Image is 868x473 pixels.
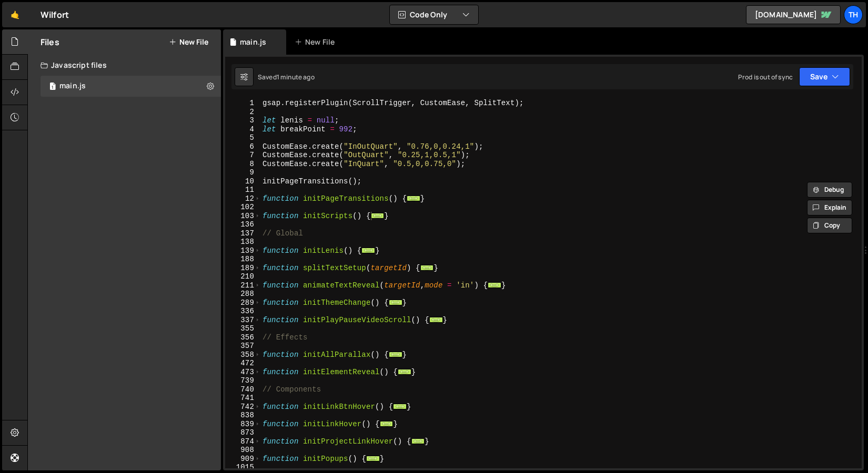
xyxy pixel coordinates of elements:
div: 908 [225,446,261,455]
a: Th [844,5,863,24]
div: 1015 [225,463,261,472]
div: 3 [225,116,261,125]
div: 188 [225,255,261,264]
span: 1 [49,83,56,91]
div: 8 [225,160,261,169]
span: ... [411,438,425,444]
div: 909 [225,455,261,464]
div: 137 [225,229,261,238]
div: 2 [225,108,261,117]
span: ... [429,316,443,322]
div: 189 [225,264,261,273]
span: ... [389,351,402,357]
span: ... [488,282,501,287]
div: 839 [225,420,261,429]
div: 336 [225,307,261,316]
div: 102 [225,203,261,212]
div: 1 [225,99,261,108]
div: 10 [225,177,261,186]
div: 742 [225,403,261,412]
div: 355 [225,324,261,333]
a: [DOMAIN_NAME] [746,5,841,24]
div: 210 [225,272,261,281]
div: Prod is out of sync [738,73,793,81]
div: 473 [225,368,261,377]
div: 9 [225,168,261,177]
span: ... [420,264,434,270]
div: Wilfort [41,8,69,21]
span: ... [398,368,411,374]
button: Explain [807,200,852,215]
div: 139 [225,246,261,255]
button: Code Only [390,5,478,24]
div: main.js [59,81,86,91]
button: Save [799,67,850,86]
div: 103 [225,212,261,221]
h2: Files [41,36,59,48]
button: Copy [807,218,852,233]
div: 358 [225,351,261,359]
button: New File [169,38,208,46]
div: 472 [225,359,261,368]
div: 5 [225,133,261,142]
div: 357 [225,342,261,351]
span: ... [393,403,407,409]
span: ... [407,195,420,201]
span: ... [380,420,393,426]
div: 6 [225,142,261,151]
div: 1 minute ago [277,73,315,81]
div: 136 [225,220,261,229]
div: 138 [225,238,261,246]
a: 🤙 [2,2,28,27]
div: 741 [225,394,261,403]
div: 11 [225,186,261,194]
div: 211 [225,281,261,290]
div: 288 [225,290,261,299]
div: 873 [225,428,261,437]
div: 356 [225,333,261,342]
div: main.js [240,37,266,47]
div: 874 [225,437,261,446]
div: 16468/44594.js [41,76,221,97]
div: Saved [258,73,315,81]
div: 739 [225,376,261,385]
div: 740 [225,385,261,394]
button: Debug [807,182,852,198]
span: ... [371,212,385,218]
span: ... [366,455,380,461]
div: New File [295,37,339,47]
div: 838 [225,411,261,420]
div: 12 [225,194,261,203]
div: 337 [225,316,261,325]
span: ... [389,299,402,305]
span: ... [362,247,376,253]
div: 289 [225,299,261,307]
div: Javascript files [28,55,221,76]
div: 7 [225,151,261,160]
div: 4 [225,125,261,134]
